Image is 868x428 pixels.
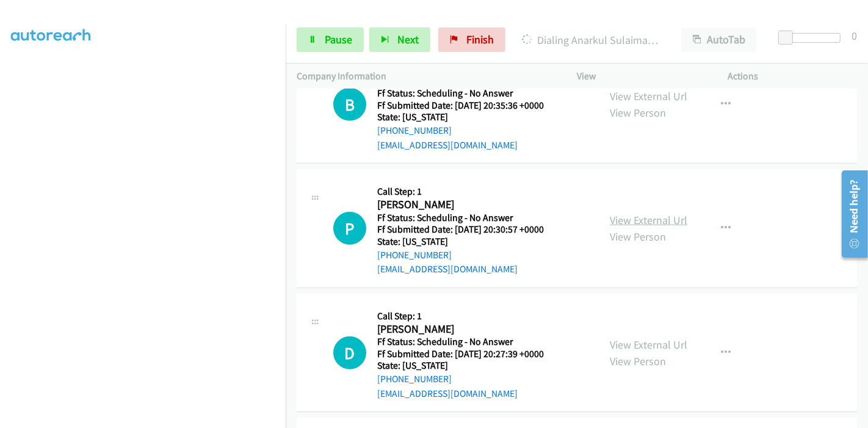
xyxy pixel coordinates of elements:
div: The call is yet to be attempted [333,336,366,369]
h1: P [333,212,366,245]
span: Finish [466,32,494,46]
h1: B [333,88,366,121]
div: Delay between calls (in seconds) [784,33,841,43]
a: [PHONE_NUMBER] [377,125,452,136]
h5: Call Step: 1 [377,310,559,322]
a: Pause [297,27,364,52]
h1: D [333,336,366,369]
a: View Person [610,230,666,244]
iframe: Resource Center [833,165,868,263]
a: View Person [610,106,666,120]
div: The call is yet to be attempted [333,88,366,121]
a: [EMAIL_ADDRESS][DOMAIN_NAME] [377,263,518,275]
div: The call is yet to be attempted [333,212,366,245]
p: Dialing Anarkul Sulaimanova [522,32,659,48]
button: Next [369,27,430,52]
button: AutoTab [681,27,757,52]
a: View External Url [610,338,687,352]
h2: [PERSON_NAME] [377,198,559,212]
h5: Call Step: 1 [377,186,559,198]
a: View External Url [610,213,687,227]
div: 0 [852,27,857,44]
p: Company Information [297,69,555,84]
h5: Ff Submitted Date: [DATE] 20:27:39 +0000 [377,348,559,360]
h5: Ff Status: Scheduling - No Answer [377,336,559,348]
h5: State: [US_STATE] [377,236,559,248]
a: [PHONE_NUMBER] [377,373,452,385]
a: [EMAIL_ADDRESS][DOMAIN_NAME] [377,139,518,151]
span: Pause [325,32,352,46]
h5: State: [US_STATE] [377,360,559,372]
a: View Person [610,354,666,368]
h5: Ff Submitted Date: [DATE] 20:30:57 +0000 [377,223,559,236]
a: Finish [438,27,505,52]
h5: Ff Status: Scheduling - No Answer [377,87,559,100]
p: View [577,69,706,84]
span: Next [397,32,419,46]
h5: State: [US_STATE] [377,111,559,123]
a: View External Url [610,89,687,103]
p: Actions [728,69,858,84]
h2: [PERSON_NAME] [377,322,559,336]
a: [EMAIL_ADDRESS][DOMAIN_NAME] [377,388,518,399]
h5: Ff Submitted Date: [DATE] 20:35:36 +0000 [377,100,559,112]
a: [PHONE_NUMBER] [377,249,452,261]
h5: Ff Status: Scheduling - No Answer [377,212,559,224]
